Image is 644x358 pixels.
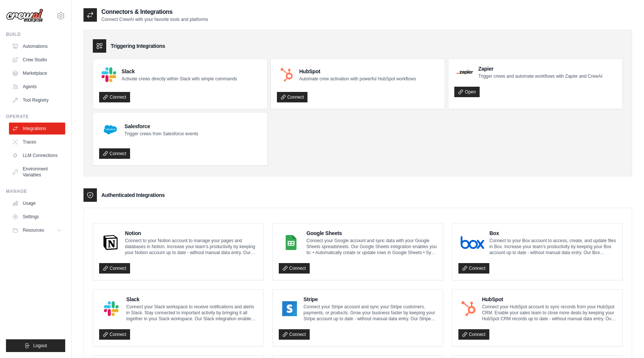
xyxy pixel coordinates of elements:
[23,227,44,233] span: Resources
[9,123,65,135] a: Integrations
[111,42,165,50] h3: Triggering Integrations
[9,163,65,181] a: Environment Variables
[306,229,437,237] h4: Google Sheets
[6,31,65,37] div: Build
[458,263,489,274] a: Connect
[482,304,616,322] p: Connect your HubSpot account to sync records from your HubSpot CRM. Enable your sales team to clo...
[9,197,65,209] a: Usage
[9,149,65,161] a: LLM Connections
[6,188,65,194] div: Manage
[6,9,43,23] img: Logo
[125,229,257,237] h4: Notion
[101,301,121,316] img: Slack Logo
[461,301,477,316] img: HubSpot Logo
[126,304,257,322] p: Connect your Slack workspace to receive notifications and alerts in Slack. Stay connected to impo...
[99,148,130,159] a: Connect
[9,211,65,223] a: Settings
[478,65,602,72] h4: Zapier
[281,235,301,250] img: Google Sheets Logo
[458,329,489,340] a: Connect
[461,235,484,250] img: Box Logo
[125,238,257,256] p: Connect to your Notion account to manage your pages and databases in Notion. Increase your team’s...
[101,235,120,250] img: Notion Logo
[277,92,308,102] a: Connect
[9,136,65,148] a: Traces
[101,121,119,139] img: Salesforce Logo
[9,40,65,52] a: Automations
[99,92,130,102] a: Connect
[101,67,116,82] img: Slack Logo
[126,296,257,303] h4: Slack
[478,73,602,79] p: Trigger crews and automate workflows with Zapier and CrewAI
[99,263,130,274] a: Connect
[457,70,473,74] img: Zapier Logo
[489,229,616,237] h4: Box
[281,301,298,316] img: Stripe Logo
[9,224,65,236] button: Resources
[489,238,616,256] p: Connect to your Box account to access, create, and update files in Box. Increase your team’s prod...
[299,68,416,75] h4: HubSpot
[303,296,437,303] h4: Stripe
[9,94,65,106] a: Tool Registry
[299,76,416,82] p: Automate crew activation with powerful HubSpot workflows
[9,81,65,93] a: Agents
[6,114,65,120] div: Operate
[9,54,65,66] a: Crew Studio
[279,263,310,274] a: Connect
[279,67,294,82] img: HubSpot Logo
[99,329,130,340] a: Connect
[124,131,198,137] p: Trigger crews from Salesforce events
[121,68,237,75] h4: Slack
[303,304,437,322] p: Connect your Stripe account and sync your Stripe customers, payments, or products. Grow your busi...
[33,343,47,349] span: Logout
[9,67,65,79] a: Marketplace
[101,191,165,199] h3: Authenticated Integrations
[101,7,208,16] h2: Connectors & Integrations
[482,296,616,303] h4: HubSpot
[306,238,437,256] p: Connect your Google account and sync data with your Google Sheets spreadsheets. Our Google Sheets...
[121,76,237,82] p: Activate crews directly within Slack with simple commands
[6,339,65,352] button: Logout
[124,123,198,130] h4: Salesforce
[279,329,310,340] a: Connect
[454,87,479,97] a: Open
[101,16,208,22] p: Connect CrewAI with your favorite tools and platforms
